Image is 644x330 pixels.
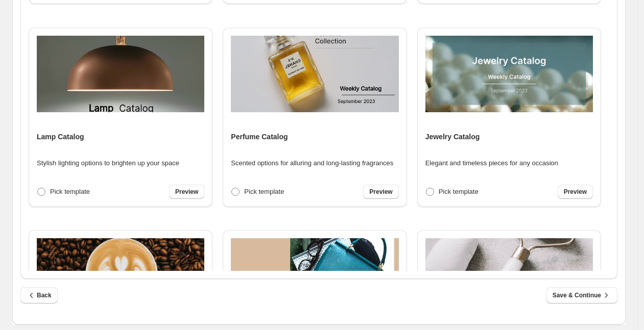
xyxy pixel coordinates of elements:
span: Pick template [244,188,284,195]
h4: Jewelry Catalog [425,132,480,142]
span: Pick template [439,188,479,195]
p: Stylish lighting options to brighten up your space [37,158,179,168]
button: Back [20,287,58,303]
h4: Lamp Catalog [37,132,84,142]
a: Preview [363,185,398,199]
span: Back [27,290,52,300]
h4: Perfume Catalog [231,132,288,142]
p: Elegant and timeless pieces for any occasion [425,158,558,168]
a: Preview [169,185,204,199]
span: Preview [369,188,392,196]
button: Save & Continue [546,287,617,303]
p: Scented options for alluring and long-lasting fragrances [231,158,393,168]
a: Preview [558,185,593,199]
span: Save & Continue [553,290,611,300]
span: Preview [175,188,198,196]
span: Pick template [50,188,90,195]
span: Preview [564,188,587,196]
